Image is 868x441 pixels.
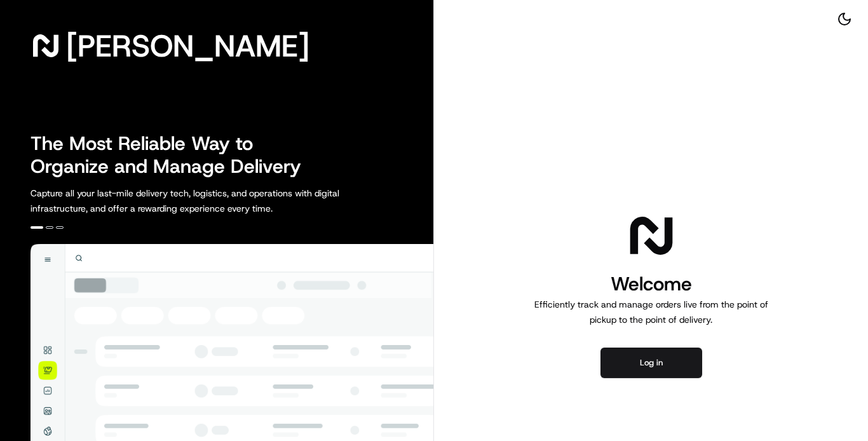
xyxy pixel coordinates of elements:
[600,348,702,378] button: Log in
[66,33,309,58] span: [PERSON_NAME]
[31,132,315,178] h2: The Most Reliable Way to Organize and Manage Delivery
[529,271,773,297] h1: Welcome
[31,186,397,216] p: Capture all your last-mile delivery tech, logistics, and operations with digital infrastructure, ...
[529,297,773,327] p: Efficiently track and manage orders live from the point of pickup to the point of delivery.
